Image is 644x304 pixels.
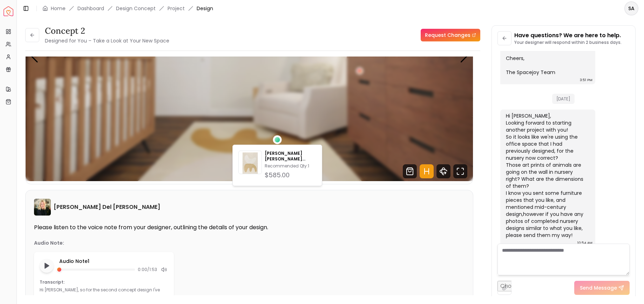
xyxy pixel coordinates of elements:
p: Recommended Qty: 1 [265,163,316,169]
span: Design [197,5,213,12]
img: Spacejoy Logo [4,6,13,16]
svg: Shop Products from this design [403,164,417,178]
svg: 360 View [436,164,450,178]
p: Transcript: [40,279,168,285]
div: Mute audio [160,265,168,274]
a: Request Changes [421,29,480,41]
p: Audio Note: [34,239,64,246]
p: [PERSON_NAME] [PERSON_NAME] Handmade Rug 5' x 7'6" [265,151,316,162]
p: Hi [PERSON_NAME], so for the second concept design I've painted the walls in white... [40,287,160,300]
h6: [PERSON_NAME] Del [PERSON_NAME] [54,203,160,211]
a: Dashboard [77,5,104,12]
div: $585.00 [265,170,316,180]
button: Play audio note [40,259,54,273]
img: Tina Martin Del Campo [34,199,51,216]
button: Read more [100,293,123,300]
li: Design Concept [116,5,156,12]
h3: concept 2 [45,25,169,37]
svg: Fullscreen [453,164,467,178]
img: Jason Wu Jasmine Silk Handmade Rug 5' x 7'6" [239,152,262,175]
p: Audio Note 1 [59,258,168,265]
div: 10:54 AM [577,239,592,246]
div: Hi [PERSON_NAME], Looking forward to starting another project with you! So it looks like we're us... [506,112,588,239]
nav: breadcrumb [42,5,213,12]
p: Please listen to the voice note from your designer, outlining the details of your design. [34,224,465,231]
p: Your designer will respond within 2 business days. [514,40,622,45]
small: Designed for You – Take a Look at Your New Space [45,37,169,44]
span: SA [625,2,638,15]
span: 0:00 / 1:53 [138,267,157,272]
a: Spacejoy [4,6,13,16]
div: 3:51 PM [580,77,592,84]
svg: Hotspots Toggle [420,164,434,178]
a: Project [168,5,185,12]
p: Have questions? We are here to help. [514,31,622,40]
a: Home [51,5,66,12]
a: Jason Wu Jasmine Silk Handmade Rug 5' x 7'6"[PERSON_NAME] [PERSON_NAME] Handmade Rug 5' x 7'6"Rec... [238,151,316,180]
button: SA [624,1,638,15]
span: [DATE] [552,94,575,104]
